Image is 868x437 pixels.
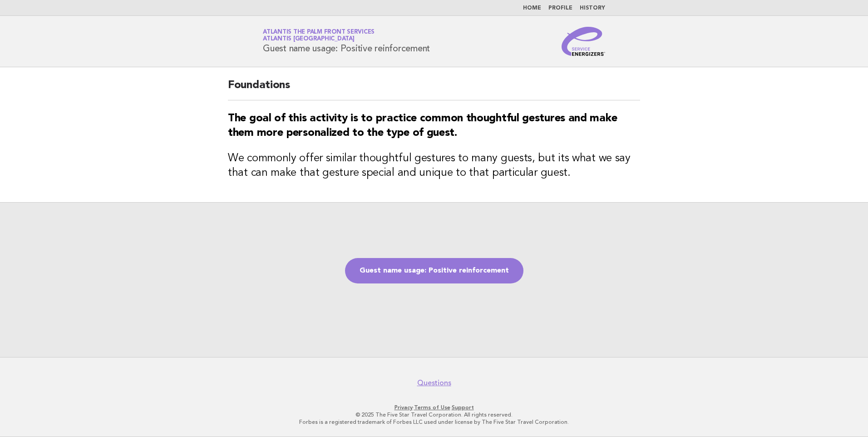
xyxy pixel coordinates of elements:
[580,5,605,11] a: History
[156,404,712,411] p: · ·
[263,29,375,42] a: Atlantis The Palm Front ServicesAtlantis [GEOGRAPHIC_DATA]
[228,113,617,139] strong: The goal of this activity is to practice common thoughtful gestures and make them more personaliz...
[263,36,355,42] span: Atlantis [GEOGRAPHIC_DATA]
[395,404,413,411] a: Privacy
[263,30,430,53] h1: Guest name usage: Positive reinforcement
[228,151,640,180] h3: We commonly offer similar thoughtful gestures to many guests, but its what we say that can make t...
[523,5,541,11] a: Home
[156,411,712,418] p: © 2025 The Five Star Travel Corporation. All rights reserved.
[345,258,523,283] a: Guest name usage: Positive reinforcement
[156,418,712,426] p: Forbes is a registered trademark of Forbes LLC used under license by The Five Star Travel Corpora...
[452,404,474,411] a: Support
[548,5,572,11] a: Profile
[417,378,451,387] a: Questions
[562,27,605,56] img: Service Energizers
[414,404,450,411] a: Terms of Use
[228,78,640,100] h2: Foundations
